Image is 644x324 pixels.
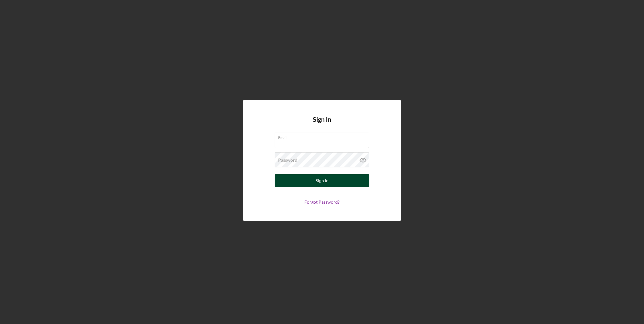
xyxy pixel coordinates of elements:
label: Email [278,133,369,140]
button: Sign In [275,174,369,187]
div: Sign In [316,174,329,187]
a: Forgot Password? [304,199,340,205]
label: Password [278,158,297,163]
h4: Sign In [313,116,331,133]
